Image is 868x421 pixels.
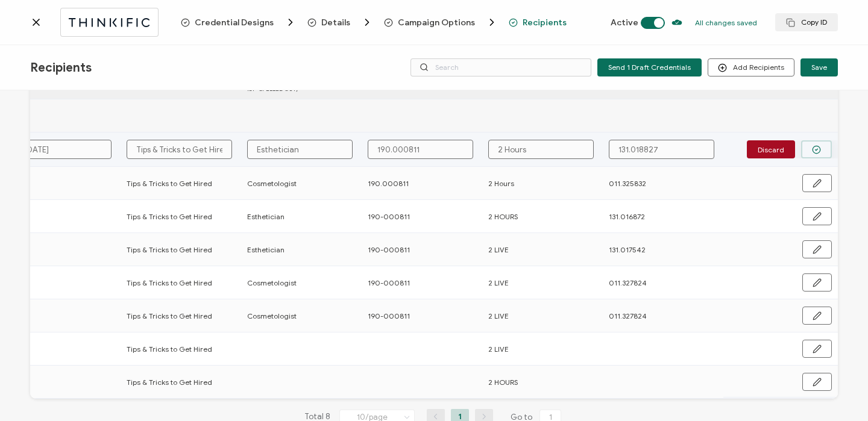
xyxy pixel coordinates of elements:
[181,16,297,28] span: Credential Designs
[811,64,827,71] span: Save
[609,276,647,290] span: 011.327824
[488,176,514,190] span: 2 Hours
[786,18,827,27] span: Copy ID
[127,276,212,290] span: Tips & Tricks to Get Hired
[488,243,509,257] span: 2 LIVE
[127,176,212,190] span: Tips & Tricks to Get Hired
[609,309,647,323] span: 011.327824
[523,18,567,27] span: Recipients
[488,342,509,356] span: 2 LIVE
[67,15,152,30] img: thinkific.svg
[127,243,212,257] span: Tips & Tricks to Get Hired
[127,342,212,356] span: Tips & Tricks to Get Hired
[247,210,285,223] span: Esthetician
[247,276,297,290] span: Cosmetologist
[321,18,350,27] span: Details
[368,176,409,190] span: 190.000811
[410,58,591,76] input: Search
[609,176,646,190] span: 011.325832
[247,309,297,323] span: Cosmetologist
[195,18,274,27] span: Credential Designs
[368,276,410,290] span: 190-000811
[747,140,795,158] button: Discard
[127,309,212,323] span: Tips & Tricks to Get Hired
[608,64,691,71] span: Send 1 Draft Credentials
[181,16,567,28] div: Breadcrumb
[488,375,518,389] span: 2 HOURS
[775,13,838,31] button: Copy ID
[611,17,638,28] span: Active
[509,18,567,27] span: Recipients
[247,176,297,190] span: Cosmetologist
[488,276,509,290] span: 2 LIVE
[609,243,646,257] span: 131.017542
[609,210,645,223] span: 131.016872
[398,18,475,27] span: Campaign Options
[368,210,410,223] span: 190-000811
[800,58,838,76] button: Save
[708,58,794,76] button: Add Recipients
[695,18,757,27] p: All changes saved
[307,16,373,28] span: Details
[247,243,285,257] span: Esthetician
[127,210,212,223] span: Tips & Tricks to Get Hired
[488,210,518,223] span: 2 HOURS
[488,309,509,323] span: 2 LIVE
[30,60,92,75] span: Recipients
[384,16,498,28] span: Campaign Options
[368,309,410,323] span: 190-000811
[368,243,410,257] span: 190-000811
[127,375,212,389] span: Tips & Tricks to Get Hired
[808,363,868,421] iframe: Chat Widget
[597,58,702,76] button: Send 1 Draft Credentials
